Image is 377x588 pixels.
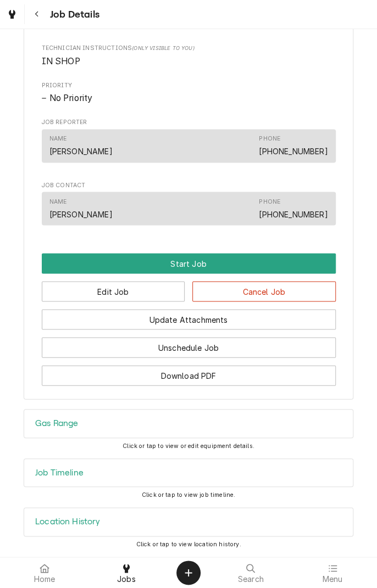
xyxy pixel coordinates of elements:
a: Jobs [86,559,167,586]
button: Accordion Details Expand Trigger [24,508,353,536]
span: Priority [42,81,336,90]
div: Accordion Header [24,508,353,536]
span: Click or tap to view job timeline. [142,491,235,499]
div: [PERSON_NAME] [49,145,113,157]
div: Name [49,135,67,143]
span: Technician Instructions [42,44,336,53]
a: [PHONE_NUMBER] [259,147,328,156]
div: Phone [259,197,280,206]
div: Button Group [42,253,336,385]
div: Button Group Row [42,301,336,329]
span: Search [238,575,264,584]
div: Name [49,135,113,156]
div: Job Reporter [42,118,336,167]
div: Phone [259,135,280,143]
div: Priority [42,81,336,105]
button: Update Attachments [42,309,336,329]
div: Contact [42,192,336,225]
div: Job Contact [42,181,336,230]
div: Button Group Row [42,357,336,385]
div: Phone [259,197,328,219]
div: Name [49,197,113,219]
div: Job Reporter List [42,129,336,167]
a: Home [4,559,85,586]
span: Home [34,575,56,584]
a: Search [210,559,291,586]
button: Navigate back [27,4,47,24]
div: Accordion Header [24,410,353,438]
div: Location History [24,507,353,536]
a: Menu [292,559,373,586]
div: Phone [259,135,328,156]
div: [PERSON_NAME] [49,208,113,220]
button: Edit Job [42,281,185,301]
a: [PHONE_NUMBER] [259,209,328,219]
button: Create Object [176,561,201,585]
button: Accordion Details Expand Trigger [24,459,353,487]
button: Accordion Details Expand Trigger [24,410,353,438]
h3: Job Timeline [35,468,84,478]
span: Priority [42,92,336,105]
span: Job Details [47,7,99,22]
h3: Location History [35,517,101,527]
button: Cancel Job [192,281,336,301]
span: [object Object] [42,55,336,68]
span: Job Reporter [42,118,336,127]
span: Click or tap to view location history. [136,541,241,548]
div: Accordion Header [24,459,353,487]
div: Job Timeline [24,458,353,488]
span: Job Contact [42,181,336,189]
h3: Gas Range [35,418,78,429]
div: Gas Range [24,409,353,438]
div: Contact [42,129,336,163]
span: Menu [322,575,342,584]
span: Jobs [117,575,136,584]
div: Name [49,197,67,206]
button: Start Job [42,253,336,273]
span: (Only Visible to You) [132,45,194,51]
button: Unschedule Job [42,337,336,357]
div: Button Group Row [42,329,336,357]
div: [object Object] [42,44,336,68]
div: Job Contact List [42,192,336,230]
div: Button Group Row [42,253,336,273]
button: Download PDF [42,365,336,385]
span: Click or tap to view or edit equipment details. [123,443,254,450]
div: No Priority [42,92,336,105]
a: Go to Jobs [2,4,22,24]
span: IN SHOP [42,56,80,66]
div: Button Group Row [42,273,336,301]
